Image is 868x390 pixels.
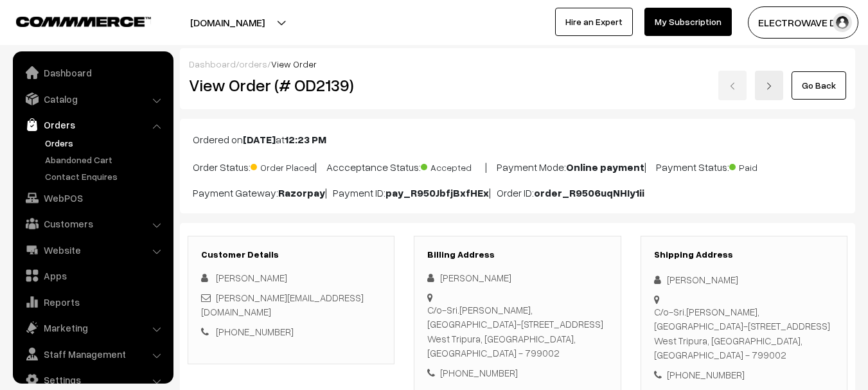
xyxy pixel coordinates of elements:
[654,272,834,287] div: [PERSON_NAME]
[16,342,169,366] a: Staff Management
[654,368,834,382] div: [PHONE_NUMBER]
[278,186,325,199] b: Razorpay
[16,212,169,235] a: Customers
[271,58,317,69] span: View Order
[765,82,773,90] img: right-arrow.png
[427,303,607,360] div: C/o-Sri.[PERSON_NAME], [GEOGRAPHIC_DATA]-[STREET_ADDRESS] West Tripura, [GEOGRAPHIC_DATA], [GEOGR...
[16,113,169,136] a: Orders
[555,8,633,36] a: Hire an Expert
[239,58,267,69] a: orders
[385,186,489,199] b: pay_R950JbfjBxfHEx
[16,61,169,84] a: Dashboard
[189,57,846,71] div: / /
[16,290,169,314] a: Reports
[201,249,381,260] h3: Customer Details
[285,133,326,146] b: 12:23 PM
[644,8,732,36] a: My Subscription
[833,13,852,32] img: user
[193,157,842,175] p: Order Status: | Accceptance Status: | Payment Mode: | Payment Status:
[427,249,607,260] h3: Billing Address
[16,186,169,209] a: WebPOS
[792,71,846,100] a: Go Back
[654,249,834,260] h3: Shipping Address
[189,75,395,95] h2: View Order (# OD2139)
[427,270,607,285] div: [PERSON_NAME]
[654,305,834,362] div: C/o-Sri.[PERSON_NAME], [GEOGRAPHIC_DATA]-[STREET_ADDRESS] West Tripura, [GEOGRAPHIC_DATA], [GEOGR...
[189,58,236,69] a: Dashboard
[42,136,169,150] a: Orders
[16,87,169,111] a: Catalog
[201,292,364,318] a: [PERSON_NAME][EMAIL_ADDRESS][DOMAIN_NAME]
[729,157,793,174] span: Paid
[427,366,607,380] div: [PHONE_NUMBER]
[16,264,169,287] a: Apps
[566,161,644,173] b: Online payment
[16,13,128,28] a: COMMMERCE
[216,326,294,337] a: [PHONE_NUMBER]
[16,316,169,339] a: Marketing
[534,186,644,199] b: order_R9506uqNHIy1ii
[193,185,842,200] p: Payment Gateway: | Payment ID: | Order ID:
[421,157,485,174] span: Accepted
[243,133,276,146] b: [DATE]
[16,238,169,261] a: Website
[251,157,315,174] span: Order Placed
[42,153,169,166] a: Abandoned Cart
[145,6,310,39] button: [DOMAIN_NAME]
[16,17,151,26] img: COMMMERCE
[42,170,169,183] a: Contact Enquires
[216,272,287,283] span: [PERSON_NAME]
[748,6,858,39] button: ELECTROWAVE DE…
[193,132,842,147] p: Ordered on at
